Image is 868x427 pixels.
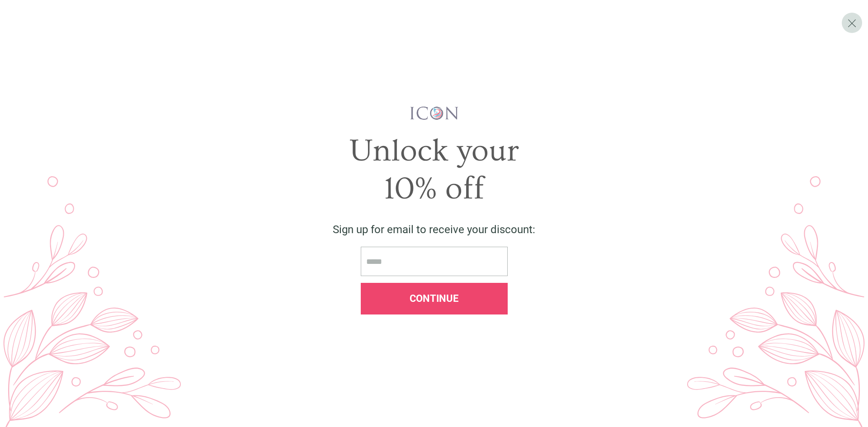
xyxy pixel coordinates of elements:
span: Sign up for email to receive your discount: [333,223,535,236]
span: X [847,16,857,30]
span: Unlock your [349,133,519,169]
img: iconwallstickersl_1754656298800.png [409,106,460,121]
span: Continue [410,293,458,304]
span: 10% off [384,171,484,206]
